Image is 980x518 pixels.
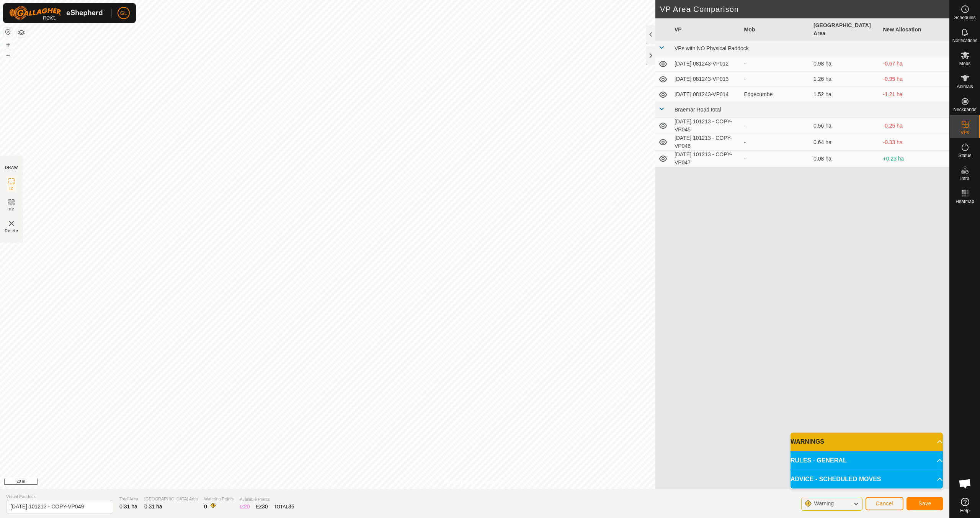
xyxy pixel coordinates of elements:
td: 1.26 ha [810,72,880,87]
td: -0.33 ha [880,134,950,151]
span: Watering Points [204,496,234,502]
td: [DATE] 081243-VP012 [671,56,741,72]
td: +0.23 ha [880,151,950,167]
p-accordion-header: RULES - GENERAL [791,451,943,470]
div: - [744,122,808,130]
button: Save [906,497,943,510]
span: WARNINGS [791,437,824,446]
span: Notifications [952,38,977,43]
th: Mob [741,18,811,41]
span: Infra [960,176,969,181]
th: New Allocation [880,18,950,41]
td: -1.21 ha [880,87,950,102]
button: + [3,40,13,49]
a: Help [950,495,980,516]
img: Gallagher Logo [9,6,105,20]
span: Heatmap [955,199,974,204]
span: [GEOGRAPHIC_DATA] Area [144,496,198,502]
span: VPs [960,130,969,135]
span: RULES - GENERAL [791,456,847,465]
span: EZ [9,207,15,213]
div: DRAW [5,165,18,170]
span: Virtual Paddock [6,493,113,500]
th: VP [671,18,741,41]
span: 0.31 ha [119,503,137,510]
div: IZ [240,503,250,511]
span: 0.31 ha [144,503,162,510]
span: GL [120,9,127,17]
td: 0.56 ha [810,118,880,134]
span: 0 [204,503,207,510]
td: [DATE] 101213 - COPY-VP045 [671,118,741,134]
span: Available Points [240,496,294,503]
h2: VP Area Comparison [660,5,949,14]
span: 30 [262,503,268,510]
span: 20 [244,503,250,510]
td: [DATE] 081243-VP013 [671,72,741,87]
button: Reset Map [3,28,13,37]
span: Cancel [875,500,893,507]
div: Edgecumbe [744,90,808,98]
span: Warning [814,500,834,507]
td: 0.98 ha [810,56,880,72]
span: IZ [10,186,14,192]
td: [DATE] 101213 - COPY-VP047 [671,151,741,167]
span: Status [958,153,971,158]
td: 1.52 ha [810,87,880,102]
span: Help [960,508,970,513]
td: -0.95 ha [880,72,950,87]
img: VP [7,219,16,228]
a: Privacy Policy [444,479,473,486]
a: Contact Us [482,479,505,486]
span: 36 [288,503,294,510]
span: Braemar Road total [675,107,721,113]
div: EZ [256,503,268,511]
span: ADVICE - SCHEDULED MOVES [791,475,881,484]
span: Neckbands [953,107,976,112]
span: Schedules [954,15,975,20]
td: [DATE] 081243-VP014 [671,87,741,102]
div: Open chat [954,472,977,495]
div: - [744,138,808,146]
th: [GEOGRAPHIC_DATA] Area [810,18,880,41]
div: - [744,75,808,83]
button: – [3,50,13,59]
span: VPs with NO Physical Paddock [675,45,749,51]
span: Delete [5,228,18,234]
div: TOTAL [274,503,294,511]
span: Mobs [959,61,970,66]
td: [DATE] 101213 - COPY-VP046 [671,134,741,151]
td: 0.64 ha [810,134,880,151]
td: 0.08 ha [810,151,880,167]
div: - [744,60,808,68]
button: Map Layers [17,28,26,37]
button: Cancel [866,497,903,510]
td: -0.25 ha [880,118,950,134]
span: Save [918,500,931,507]
td: -0.67 ha [880,56,950,72]
p-accordion-header: ADVICE - SCHEDULED MOVES [791,470,943,488]
span: Total Area [119,496,138,502]
span: Animals [957,84,973,89]
div: - [744,155,808,163]
p-accordion-header: WARNINGS [791,433,943,451]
